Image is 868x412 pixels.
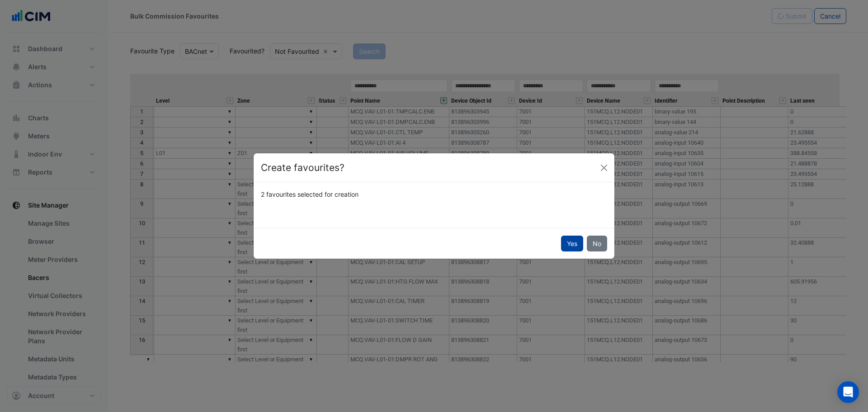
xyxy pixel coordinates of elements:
div: 2 favourites selected for creation [255,189,613,199]
button: No [587,236,607,251]
button: Close [597,161,611,175]
button: Yes [561,236,583,251]
h4: Create favourites? [261,161,344,175]
div: Open Intercom Messenger [837,381,859,403]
